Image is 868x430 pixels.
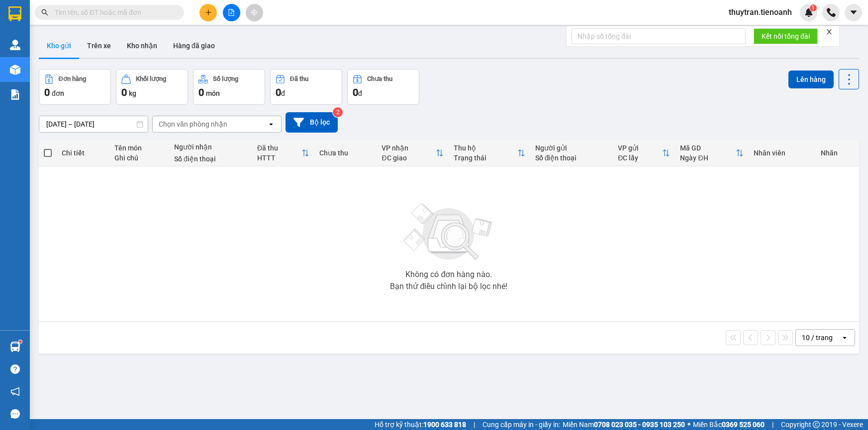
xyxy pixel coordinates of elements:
[52,89,64,97] span: đơn
[680,154,736,162] div: Ngày ĐH
[206,89,220,97] span: món
[802,333,833,343] div: 10 / trang
[59,75,86,82] div: Đơn hàng
[41,9,48,16] span: search
[10,364,20,374] span: question-circle
[377,140,448,166] th: Toggle SortBy
[680,144,736,152] div: Mã GD
[810,4,817,11] sup: 1
[174,143,247,151] div: Người nhận
[121,86,127,98] span: 0
[319,149,372,157] div: Chưa thu
[10,387,20,396] span: notification
[286,112,338,133] button: Bộ lọc
[754,149,811,157] div: Nhân viên
[382,154,435,162] div: ĐC giao
[213,75,238,82] div: Số lượng
[267,120,275,128] svg: open
[44,86,50,98] span: 0
[594,421,685,429] strong: 0708 023 035 - 0935 103 250
[119,34,165,58] button: Kho nhận
[535,144,608,152] div: Người gửi
[358,89,362,97] span: đ
[821,149,854,157] div: Nhãn
[762,31,810,42] span: Kết nối tổng đài
[841,334,849,342] svg: open
[55,7,172,18] input: Tìm tên, số ĐT hoặc mã đơn
[223,4,240,21] button: file-add
[804,8,813,17] img: icon-new-feature
[390,283,507,290] div: Bạn thử điều chỉnh lại bộ lọc nhé!
[399,197,498,267] img: svg+xml;base64,PHN2ZyBjbGFzcz0ibGlzdC1wbHVnX19zdmciIHhtbG5zPSJodHRwOi8vd3d3LnczLm9yZy8yMDAwL3N2Zy...
[19,340,22,343] sup: 1
[375,419,466,430] span: Hỗ trợ kỹ thuật:
[10,409,20,419] span: message
[10,342,20,352] img: warehouse-icon
[482,419,560,430] span: Cung cấp máy in - giấy in:
[405,271,492,279] div: Không có đơn hàng nào.
[535,154,608,162] div: Số điện thoại
[382,144,435,152] div: VP nhận
[675,140,749,166] th: Toggle SortBy
[228,9,235,16] span: file-add
[772,419,773,430] span: |
[290,75,308,82] div: Đã thu
[10,40,20,50] img: warehouse-icon
[333,107,343,117] sup: 2
[116,69,188,105] button: Khối lượng0kg
[159,119,227,129] div: Chọn văn phòng nhận
[367,75,392,82] div: Chưa thu
[454,154,517,162] div: Trạng thái
[826,28,833,35] span: close
[813,421,820,428] span: copyright
[572,28,746,44] input: Nhập số tổng đài
[687,423,690,427] span: ⚪️
[563,419,685,430] span: Miền Nam
[347,69,419,105] button: Chưa thu0đ
[257,154,301,162] div: HTTT
[10,89,20,100] img: solution-icon
[849,8,858,17] span: caret-down
[174,155,247,163] div: Số điện thoại
[423,421,466,429] strong: 1900 633 818
[129,89,136,97] span: kg
[39,116,148,132] input: Select a date range.
[8,6,21,21] img: logo-vxr
[205,9,212,16] span: plus
[193,69,265,105] button: Số lượng0món
[281,89,285,97] span: đ
[79,34,119,58] button: Trên xe
[39,34,79,58] button: Kho gửi
[257,144,301,152] div: Đã thu
[827,8,836,17] img: phone-icon
[693,419,765,430] span: Miền Bắc
[10,65,20,75] img: warehouse-icon
[449,140,530,166] th: Toggle SortBy
[454,144,517,152] div: Thu hộ
[114,154,164,162] div: Ghi chú
[199,4,217,21] button: plus
[136,75,166,82] div: Khối lượng
[811,4,815,11] span: 1
[114,144,164,152] div: Tên món
[246,4,263,21] button: aim
[788,71,834,88] button: Lên hàng
[613,140,675,166] th: Toggle SortBy
[754,28,818,44] button: Kết nối tổng đài
[62,149,104,157] div: Chi tiết
[251,9,258,16] span: aim
[353,86,358,98] span: 0
[474,419,475,430] span: |
[845,4,862,21] button: caret-down
[165,34,223,58] button: Hàng đã giao
[270,69,342,105] button: Đã thu0đ
[721,6,800,18] span: thuytran.tienoanh
[722,421,765,429] strong: 0369 525 060
[39,69,111,105] button: Đơn hàng0đơn
[276,86,281,98] span: 0
[618,144,662,152] div: VP gửi
[252,140,314,166] th: Toggle SortBy
[198,86,204,98] span: 0
[618,154,662,162] div: ĐC lấy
